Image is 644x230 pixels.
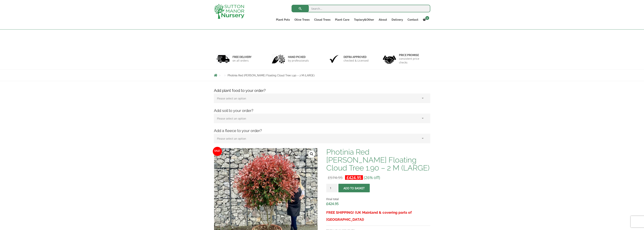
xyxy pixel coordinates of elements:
bdi: 424.95 [347,175,361,180]
span: £ [328,175,330,180]
dt: Final total [326,197,430,201]
img: 2.jpg [272,54,285,64]
h4: Add soil to your order? [211,108,433,114]
h1: Photinia Red [PERSON_NAME] Floating Cloud Tree 1.90 – 2 M (LARGE) [326,148,430,172]
a: Contact [405,17,421,22]
a: Plant Care [333,17,352,22]
a: View full-screen image gallery [308,151,315,157]
h6: FREE DELIVERY [233,55,251,59]
a: Plant Pots [274,17,292,22]
span: 0 [425,16,429,20]
h6: hand picked [288,55,309,59]
a: 0 [421,17,430,22]
h6: Defra approved [344,55,369,59]
h3: FREE SHIPPING! (UK Mainland & covering parts of [GEOGRAPHIC_DATA]) [326,209,430,223]
bdi: 424.95 [326,201,339,206]
button: Add to basket [338,184,370,192]
a: Delivery [389,17,405,22]
span: Sale! [213,147,222,156]
img: 1.jpg [216,54,230,64]
a: Cloud Trees [312,17,333,22]
img: 3.jpg [327,54,341,64]
h4: Add a fleece to your order? [211,128,433,134]
span: £ [347,175,349,180]
a: Olive Trees [292,17,312,22]
h6: Price promise [399,53,428,57]
span: (26% off) [364,175,380,180]
span: £ [326,201,328,206]
p: consistent price checks [399,57,428,64]
a: About [376,17,389,22]
img: 4.jpg [383,53,396,65]
img: logo [214,4,244,19]
input: Product quantity [326,184,338,192]
h4: Add plant food to your order? [211,88,433,94]
a: Topiary&Other [352,17,376,22]
nav: Breadcrumbs [214,74,430,77]
p: on all orders [233,59,251,63]
input: Search... [292,5,430,12]
p: by professionals [288,59,309,63]
span: Photinia Red [PERSON_NAME] Floating Cloud Tree 1.90 – 2 M (LARGE) [228,74,315,77]
p: checked & Licensed [344,59,369,63]
bdi: 574.95 [328,175,343,180]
